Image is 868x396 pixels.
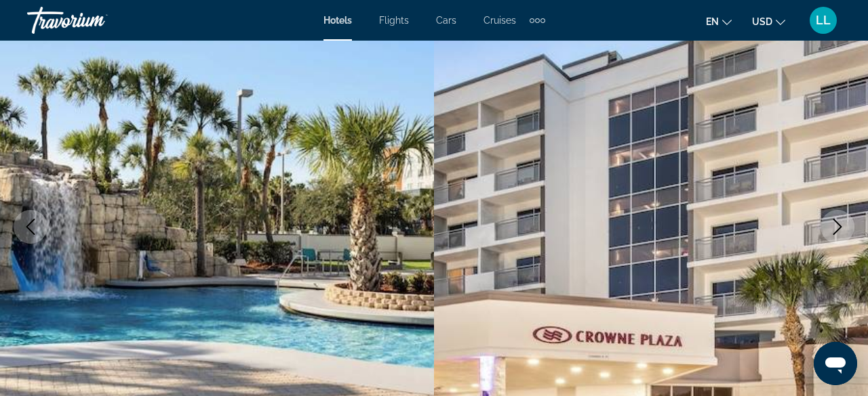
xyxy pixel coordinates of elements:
span: LL [816,14,831,27]
button: Previous image [14,210,47,244]
a: Hotels [323,15,352,26]
a: Cruises [484,15,516,26]
iframe: Button to launch messaging window [814,342,857,385]
a: Travorium [27,3,163,38]
a: Flights [379,15,409,26]
a: Cars [436,15,456,26]
button: Extra navigation items [530,9,545,31]
button: User Menu [806,6,841,35]
button: Change currency [752,12,785,31]
span: en [706,16,719,27]
button: Change language [706,12,732,31]
button: Next image [821,210,854,244]
span: USD [752,16,772,27]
